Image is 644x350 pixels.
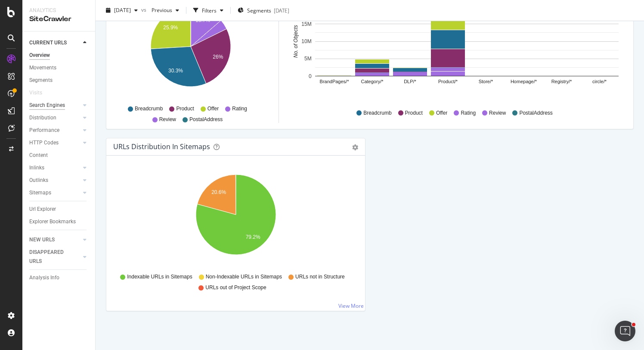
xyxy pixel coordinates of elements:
[29,235,55,244] div: NEW URLS
[29,176,48,185] div: Outlinks
[551,79,572,84] text: Registry/*
[29,188,80,197] a: Sitemaps
[29,76,53,85] div: Segments
[29,151,89,160] a: Content
[168,68,183,74] text: 30.3%
[274,6,289,14] div: [DATE]
[29,188,51,197] div: Sitemaps
[361,79,384,84] text: Category/*
[29,205,56,214] div: Url Explorer
[114,6,131,14] span: 2025 Sep. 15th
[29,138,80,147] a: HTTP Codes
[29,51,50,60] div: Overview
[29,163,44,172] div: Inlinks
[213,54,223,60] text: 26%
[247,6,271,14] span: Segments
[141,6,148,13] span: vs
[405,109,423,117] span: Product
[29,14,88,24] div: SiteCrawler
[301,38,311,44] text: 10M
[592,79,607,84] text: circle/*
[461,109,476,117] span: Rating
[148,6,172,14] span: Previous
[29,176,80,185] a: Outlinks
[29,101,65,110] div: Search Engines
[29,273,89,282] a: Analysis Info
[615,321,635,341] iframe: Intercom live chat
[295,273,345,281] span: URLs not in Structure
[309,73,312,79] text: 0
[206,273,282,281] span: Non-Indexable URLs in Sitemaps
[127,273,192,281] span: Indexable URLs in Sitemaps
[207,105,219,112] span: Offer
[202,6,217,14] div: Filters
[234,3,293,17] button: Segments[DATE]
[289,1,626,101] svg: A chart.
[304,56,312,62] text: 5M
[29,7,88,14] div: Analytics
[29,63,89,72] a: Movements
[338,302,364,309] a: View More
[29,217,76,226] div: Explorer Bookmarks
[511,79,537,84] text: Homepage/*
[163,25,178,31] text: 25.9%
[29,113,56,122] div: Distribution
[29,101,80,110] a: Search Engines
[29,126,80,135] a: Performance
[148,3,183,17] button: Previous
[436,109,447,117] span: Offer
[29,88,42,97] div: Visits
[115,1,266,101] svg: A chart.
[29,151,48,160] div: Content
[205,284,266,291] span: URLs out of Project Scope
[301,21,311,27] text: 15M
[29,51,89,60] a: Overview
[195,17,210,23] text: 13.7%
[293,25,299,58] text: No. of Objects
[113,169,358,269] svg: A chart.
[29,163,80,172] a: Inlinks
[29,63,56,72] div: Movements
[29,235,80,244] a: NEW URLS
[29,205,89,214] a: Url Explorer
[29,38,67,47] div: CURRENT URLS
[246,234,260,240] text: 79.2%
[29,217,89,226] a: Explorer Bookmarks
[29,38,80,47] a: CURRENT URLS
[29,88,51,97] a: Visits
[404,79,416,84] text: DLP/*
[29,113,80,122] a: Distribution
[29,248,80,266] a: DISAPPEARED URLS
[232,105,247,112] span: Rating
[519,109,552,117] span: PostalAddress
[29,126,59,135] div: Performance
[489,109,506,117] span: Review
[320,79,350,84] text: BrandPages/*
[211,189,226,195] text: 20.6%
[479,79,493,84] text: Store/*
[352,144,358,150] div: gear
[176,105,194,112] span: Product
[190,3,227,17] button: Filters
[113,142,210,151] div: URLs Distribution in Sitemaps
[135,105,163,112] span: Breadcrumb
[363,109,391,117] span: Breadcrumb
[189,116,223,123] span: PostalAddress
[438,79,458,84] text: Product/*
[102,3,141,17] button: [DATE]
[29,248,73,266] div: DISAPPEARED URLS
[159,116,176,123] span: Review
[29,76,89,85] a: Segments
[29,273,59,282] div: Analysis Info
[29,138,59,147] div: HTTP Codes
